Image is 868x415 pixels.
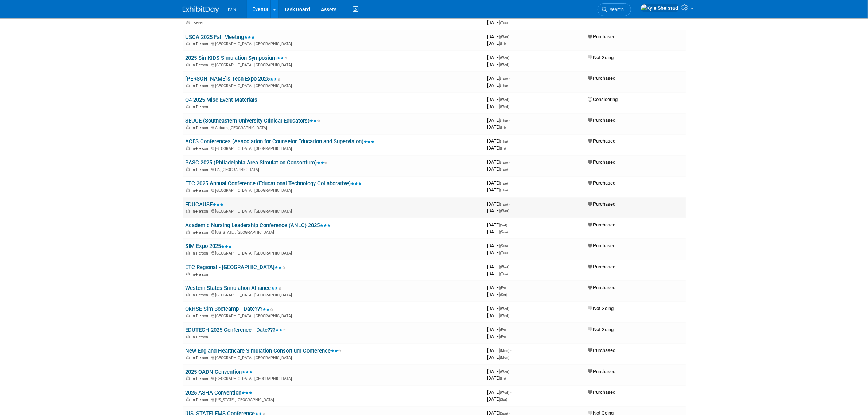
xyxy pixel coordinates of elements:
[500,370,510,374] span: (Wed)
[500,265,510,269] span: (Wed)
[511,55,512,60] span: -
[500,376,506,380] span: (Fri)
[186,243,232,249] a: SIM Expo 2025
[487,117,510,123] span: [DATE]
[192,230,211,235] span: In-Person
[588,180,616,186] span: Purchased
[500,42,506,46] span: (Fri)
[487,82,508,88] span: [DATE]
[487,369,512,374] span: [DATE]
[500,286,506,290] span: (Fri)
[500,77,508,81] span: (Tue)
[186,209,190,213] img: In-Person Event
[500,56,510,60] span: (Wed)
[487,264,512,269] span: [DATE]
[192,188,211,193] span: In-Person
[511,264,512,269] span: -
[588,243,616,248] span: Purchased
[192,105,211,109] span: In-Person
[186,55,288,61] a: 2025 SimKIDS Simulation Symposium
[487,97,512,102] span: [DATE]
[487,396,507,402] span: [DATE]
[228,7,236,12] span: IVS
[192,146,211,151] span: In-Person
[487,187,508,193] span: [DATE]
[487,348,512,353] span: [DATE]
[487,20,508,25] span: [DATE]
[186,314,190,317] img: In-Person Event
[500,160,508,164] span: (Tue)
[500,63,510,67] span: (Wed)
[588,55,614,60] span: Not Going
[186,180,362,187] a: ETC 2025 Annual Conference (Educational Technology Collaborative)
[186,188,190,192] img: In-Person Event
[192,125,211,130] span: In-Person
[487,250,508,255] span: [DATE]
[500,293,507,297] span: (Sat)
[500,21,508,25] span: (Tue)
[186,167,190,171] img: In-Person Event
[487,222,510,228] span: [DATE]
[487,62,510,67] span: [DATE]
[186,229,482,235] div: [US_STATE], [GEOGRAPHIC_DATA]
[588,306,614,311] span: Not Going
[588,369,616,374] span: Purchased
[487,34,512,39] span: [DATE]
[186,293,190,296] img: In-Person Event
[509,75,510,81] span: -
[186,292,482,298] div: [GEOGRAPHIC_DATA], [GEOGRAPHIC_DATA]
[500,84,508,88] span: (Thu)
[192,272,211,277] span: In-Person
[487,180,510,186] span: [DATE]
[507,285,508,290] span: -
[500,307,510,311] span: (Wed)
[186,285,282,291] a: Western States Simulation Alliance
[186,201,224,208] a: EDUCAUSE
[186,306,274,312] a: OkHSE Sim Bootcamp - Date???
[500,272,508,276] span: (Thu)
[487,334,506,339] span: [DATE]
[500,167,508,171] span: (Tue)
[186,21,190,24] img: Hybrid Event
[186,82,482,88] div: [GEOGRAPHIC_DATA], [GEOGRAPHIC_DATA]
[186,166,482,172] div: PA, [GEOGRAPHIC_DATA]
[588,327,614,332] span: Not Going
[192,63,211,67] span: In-Person
[186,97,258,103] a: Q4 2025 Misc Event Materials
[186,125,190,129] img: In-Person Event
[487,55,512,60] span: [DATE]
[192,293,211,298] span: In-Person
[588,97,618,102] span: Considering
[487,327,508,332] span: [DATE]
[500,98,510,102] span: (Wed)
[192,335,211,340] span: In-Person
[509,138,510,144] span: -
[507,327,508,332] span: -
[487,354,510,360] span: [DATE]
[192,376,211,381] span: In-Person
[509,180,510,186] span: -
[588,348,616,353] span: Purchased
[487,306,512,311] span: [DATE]
[500,397,507,402] span: (Sat)
[487,40,506,46] span: [DATE]
[186,187,482,193] div: [GEOGRAPHIC_DATA], [GEOGRAPHIC_DATA]
[511,97,512,102] span: -
[186,348,342,354] a: New England Healthcare Simulation Consortium Conference
[511,389,512,395] span: -
[509,243,510,248] span: -
[500,335,506,339] span: (Fri)
[500,314,510,318] span: (Wed)
[500,105,510,109] span: (Wed)
[487,159,510,165] span: [DATE]
[186,40,482,46] div: [GEOGRAPHIC_DATA], [GEOGRAPHIC_DATA]
[500,35,510,39] span: (Wed)
[500,209,510,213] span: (Wed)
[487,313,510,318] span: [DATE]
[588,159,616,165] span: Purchased
[487,124,506,130] span: [DATE]
[500,356,510,360] span: (Mon)
[186,264,286,271] a: ETC Regional - [GEOGRAPHIC_DATA]
[186,376,190,380] img: In-Person Event
[487,201,510,207] span: [DATE]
